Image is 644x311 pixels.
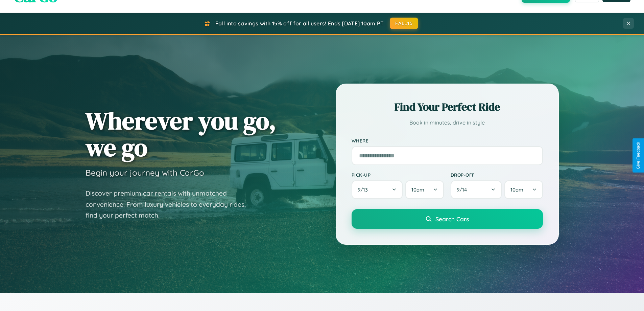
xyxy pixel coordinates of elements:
div: Give Feedback [636,142,641,169]
span: Fall into savings with 15% off for all users! Ends [DATE] 10am PT. [215,20,385,27]
button: 10am [405,180,444,199]
h2: Find Your Perfect Ride [352,99,543,114]
span: 9 / 13 [358,186,371,193]
p: Discover premium car rentals with unmatched convenience. From luxury vehicles to everyday rides, ... [86,188,255,221]
button: 9/13 [352,180,403,199]
label: Drop-off [451,172,543,178]
h1: Wherever you go, we go [86,107,276,161]
button: 9/14 [451,180,502,199]
h3: Begin your journey with CarGo [86,168,204,178]
span: 10am [510,186,523,193]
span: Search Cars [435,215,469,223]
label: Pick-up [352,172,444,178]
p: Book in minutes, drive in style [352,118,543,128]
button: FALL15 [390,18,418,29]
label: Where [352,138,543,143]
button: 10am [504,180,543,199]
button: Search Cars [352,209,543,229]
span: 10am [411,186,424,193]
span: 9 / 14 [457,186,470,193]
